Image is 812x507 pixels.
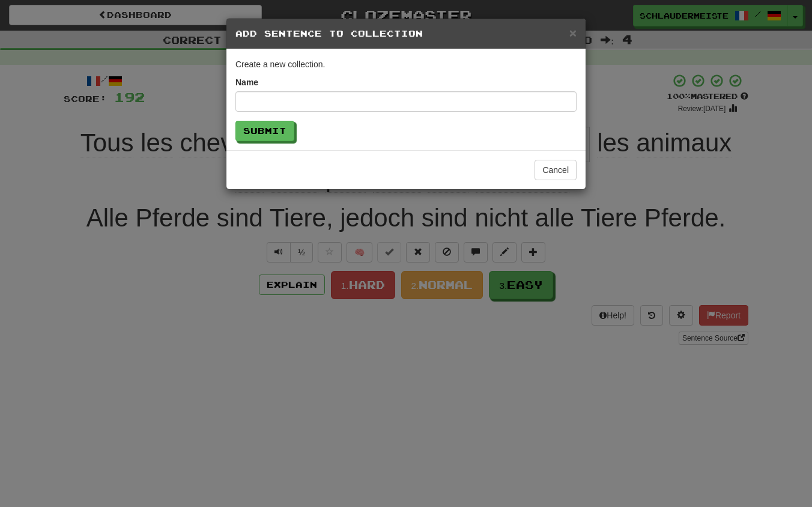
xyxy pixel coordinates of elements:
[535,160,577,180] button: Cancel
[569,26,577,40] span: ×
[235,58,577,70] p: Create a new collection.
[235,76,258,88] label: Name
[235,28,577,40] h5: Add Sentence to Collection
[569,26,577,39] button: Close
[235,121,294,141] button: Submit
